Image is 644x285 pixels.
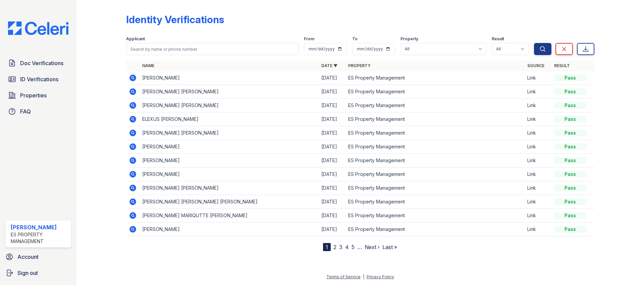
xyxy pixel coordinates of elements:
a: Result [554,63,570,68]
td: [PERSON_NAME] [140,168,319,181]
td: ES Property Management [345,140,525,154]
span: … [357,243,362,251]
div: Pass [554,88,586,95]
label: From [304,36,314,42]
a: Name [142,63,154,68]
input: Search by name or phone number [126,43,299,55]
div: Pass [554,226,586,233]
td: ES Property Management [345,209,525,223]
td: Link [525,85,551,99]
td: Link [525,154,551,168]
span: FAQ [20,107,31,115]
a: Properties [5,89,71,102]
span: Account [17,253,39,261]
a: Property [348,63,371,68]
td: Link [525,181,551,195]
div: Pass [554,185,586,191]
td: [PERSON_NAME] [140,154,319,168]
a: Account [3,250,74,264]
label: Applicant [126,36,145,42]
label: To [352,36,358,42]
td: ES Property Management [345,168,525,181]
td: Link [525,99,551,112]
td: ES Property Management [345,181,525,195]
div: Pass [554,143,586,150]
td: [PERSON_NAME] [PERSON_NAME] [140,181,319,195]
td: [DATE] [319,209,345,223]
span: Properties [20,91,47,99]
td: ES Property Management [345,154,525,168]
td: [DATE] [319,223,345,236]
td: [DATE] [319,126,345,140]
td: [PERSON_NAME] [140,71,319,85]
a: Doc Verifications [5,56,71,70]
div: Pass [554,171,586,178]
td: ES Property Management [345,85,525,99]
a: Privacy Policy [367,274,394,279]
a: Sign out [3,266,74,280]
td: ES Property Management [345,71,525,85]
div: Pass [554,102,586,109]
td: ES Property Management [345,126,525,140]
td: Link [525,209,551,223]
label: Property [400,36,418,42]
td: Link [525,71,551,85]
td: Link [525,126,551,140]
a: Next › [365,244,380,250]
div: Identity Verifications [126,13,224,26]
div: Pass [554,130,586,136]
div: Pass [554,75,586,81]
td: ES Property Management [345,195,525,209]
td: [DATE] [319,85,345,99]
label: Result [492,36,504,42]
td: ES Property Management [345,99,525,112]
td: ELEXUS [PERSON_NAME] [140,112,319,126]
a: ID Verifications [5,73,71,86]
td: Link [525,195,551,209]
td: [PERSON_NAME] [PERSON_NAME] [140,99,319,112]
td: [DATE] [319,195,345,209]
a: Terms of Service [326,274,361,279]
a: Date ▼ [321,63,337,68]
a: Last » [382,244,397,250]
a: 4 [345,244,349,250]
td: [DATE] [319,168,345,181]
td: ES Property Management [345,112,525,126]
a: 2 [333,244,336,250]
td: [PERSON_NAME] [140,223,319,236]
td: [DATE] [319,99,345,112]
span: Doc Verifications [20,59,63,67]
td: Link [525,168,551,181]
td: [PERSON_NAME] [140,140,319,154]
td: [PERSON_NAME] [PERSON_NAME] [140,126,319,140]
span: Sign out [17,269,38,277]
div: Pass [554,212,586,219]
td: [DATE] [319,140,345,154]
td: [DATE] [319,154,345,168]
img: CE_Logo_Blue-a8612792a0a2168367f1c8372b55b34899dd931a85d93a1a3d3e32e68fde9ad4.png [3,21,74,35]
td: [DATE] [319,71,345,85]
div: 1 [323,243,331,251]
td: [PERSON_NAME] MARIQUTTE [PERSON_NAME] [140,209,319,223]
a: 3 [339,244,342,250]
td: Link [525,140,551,154]
div: Pass [554,198,586,205]
a: FAQ [5,105,71,118]
td: Link [525,112,551,126]
div: | [363,274,364,279]
td: [DATE] [319,181,345,195]
td: Link [525,223,551,236]
div: Pass [554,157,586,164]
a: Source [527,63,544,68]
div: Pass [554,116,586,123]
span: ID Verifications [20,75,58,83]
div: [PERSON_NAME] [11,223,68,231]
td: [PERSON_NAME] [PERSON_NAME] [140,85,319,99]
td: [PERSON_NAME] [PERSON_NAME] [PERSON_NAME] [140,195,319,209]
td: ES Property Management [345,223,525,236]
td: [DATE] [319,112,345,126]
a: 5 [352,244,355,250]
div: ES Property Management [11,231,68,245]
